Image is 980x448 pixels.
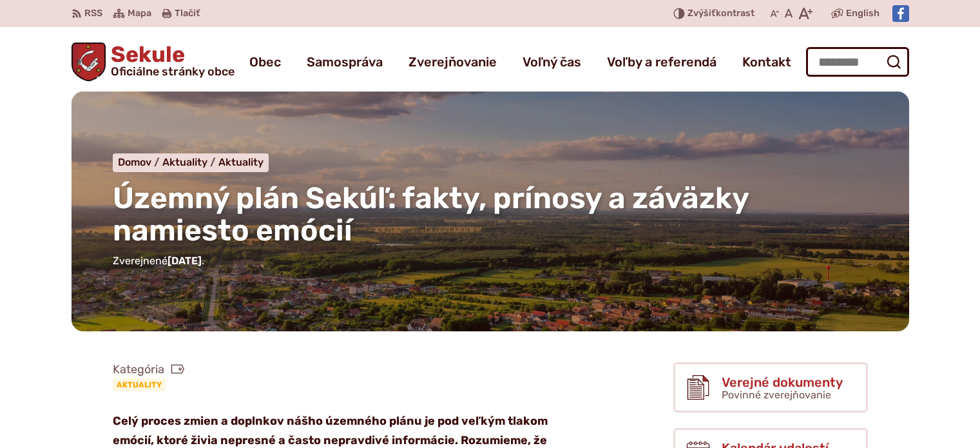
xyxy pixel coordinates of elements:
[408,44,497,80] a: Zverejňovanie
[175,8,200,19] span: Tlačiť
[673,362,868,413] a: Verejné dokumenty Povinné zverejňovanie
[523,44,581,80] a: Voľný čas
[307,44,383,80] a: Samospráva
[607,44,716,80] a: Voľby a referendá
[106,44,235,77] span: Sekule
[168,255,202,267] span: [DATE]
[892,5,909,22] img: Prejsť na Facebook stránku
[687,8,716,19] span: Zvýšiť
[249,44,281,80] a: Obec
[72,43,106,81] img: Prejsť na domovskú stránku
[84,6,102,21] span: RSS
[128,6,151,21] span: Mapa
[722,389,831,401] span: Povinné zverejňovanie
[113,180,749,249] span: Územný plán Sekúľ: fakty, prínosy a záväzky namiesto emócií
[843,6,882,21] a: English
[72,43,235,81] a: Logo Sekule, prejsť na domovskú stránku.
[742,44,791,80] a: Kontakt
[113,253,868,269] p: Zverejnené .
[687,8,754,19] span: kontrast
[218,156,264,168] a: Aktuality
[118,156,162,168] a: Domov
[118,156,151,168] span: Domov
[722,375,843,389] span: Verejné dokumenty
[846,6,879,21] span: English
[162,156,207,168] span: Aktuality
[113,362,185,377] span: Kategória
[162,156,218,168] a: Aktuality
[113,378,166,391] a: Aktuality
[111,66,235,77] span: Oficiálne stránky obce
